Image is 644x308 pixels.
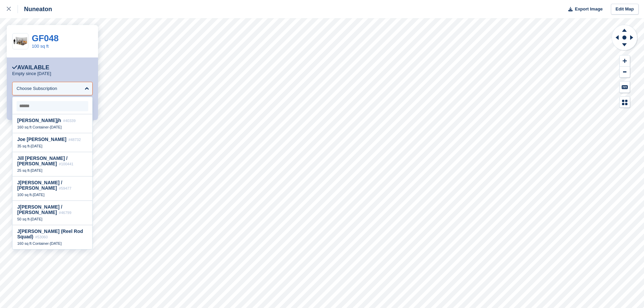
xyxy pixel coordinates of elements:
div: - [17,241,88,246]
span: [PERSON_NAME] / [PERSON_NAME] [17,180,62,191]
span: #40339 [63,119,76,123]
span: Export Image [575,6,602,13]
div: Available [12,64,49,71]
span: 100 sq ft [17,193,31,197]
span: [PERSON_NAME] h [17,118,61,123]
span: [DATE] [50,125,62,129]
img: 100-sqft-unit.jpg [13,35,28,47]
button: Zoom Out [620,67,630,78]
span: #48732 [68,138,81,142]
a: GF048 [32,33,59,43]
span: j [57,118,58,123]
span: [DATE] [31,217,43,221]
span: 35 sq ft [17,144,29,148]
span: [DATE] [31,144,43,148]
div: - [17,217,88,221]
a: Edit Map [611,4,639,15]
span: #59477 [59,186,71,190]
button: Zoom In [620,55,630,67]
div: - [17,168,88,173]
a: 100 sq ft [32,44,49,49]
div: - [17,144,88,148]
button: Keyboard Shortcuts [620,81,630,93]
span: J [17,180,20,185]
span: 160 sq ft Container [17,241,49,245]
div: Nuneaton [18,5,52,13]
button: Map Legend [620,97,630,108]
span: 25 sq ft [17,168,29,172]
span: [DATE] [33,193,45,197]
span: [DATE] [50,241,62,245]
span: [PERSON_NAME] / [PERSON_NAME] [17,204,62,215]
span: ill [PERSON_NAME] / [PERSON_NAME] [17,156,68,166]
span: oe [PERSON_NAME] [17,137,66,142]
span: J [17,156,20,161]
div: - [17,125,88,129]
span: [PERSON_NAME] (Reel Rod Squad) [17,229,83,239]
span: J [17,204,20,210]
div: - [17,192,88,197]
div: Choose Subscription [17,85,57,92]
p: Empty since [DATE] [12,71,51,76]
span: #100441 [59,162,73,166]
span: [DATE] [31,168,43,172]
span: #46799 [59,211,71,215]
span: 50 sq ft [17,217,29,221]
span: 160 sq ft Container [17,125,49,129]
span: J [17,229,20,234]
button: Export Image [564,4,603,15]
span: #53060 [35,235,48,239]
span: J [17,137,20,142]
